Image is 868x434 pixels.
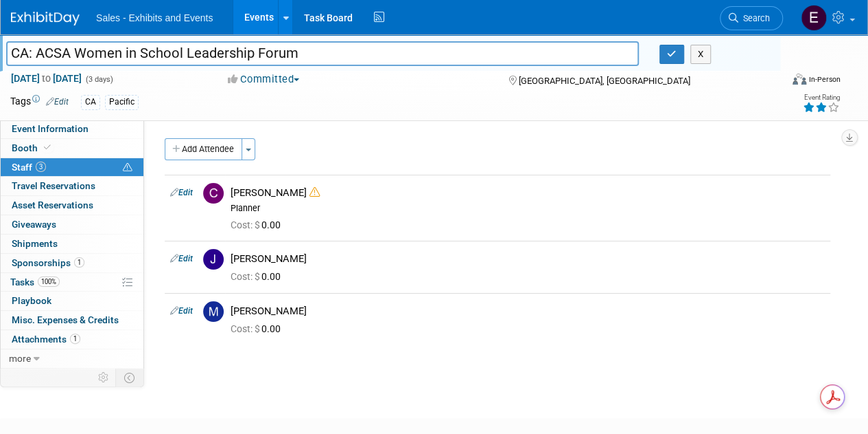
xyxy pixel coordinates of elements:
[105,95,139,109] div: Pacific
[12,219,56,230] span: Giveaways
[518,76,690,86] span: [GEOGRAPHIC_DATA], [GEOGRAPHIC_DATA]
[44,144,51,151] i: Booth reservation complete
[74,257,84,268] span: 1
[231,323,261,334] span: Cost: $
[231,271,261,282] span: Cost: $
[116,369,144,387] td: Toggle Event Tabs
[12,238,58,249] span: Shipments
[231,219,286,230] span: 0.00
[1,292,143,310] a: Playbook
[36,162,46,172] span: 3
[1,235,143,253] a: Shipments
[231,271,286,282] span: 0.00
[1,139,143,158] a: Booth
[46,97,69,107] a: Edit
[309,187,320,197] i: Double-book Warning!
[803,94,840,101] div: Event Rating
[165,138,242,160] button: Add Attendee
[84,75,113,84] span: (3 days)
[1,177,143,195] a: Travel Reservations
[231,186,825,199] div: [PERSON_NAME]
[12,142,54,153] span: Booth
[12,199,93,210] span: Asset Reservations
[801,5,827,31] img: Elda Garcia
[793,74,806,85] img: Format-Inperson.png
[1,196,143,215] a: Asset Reservations
[81,95,100,109] div: CA
[10,72,82,85] span: [DATE] [DATE]
[1,215,143,234] a: Giveaways
[10,276,60,287] span: Tasks
[1,311,143,329] a: Misc. Expenses & Credits
[1,273,143,292] a: Tasks100%
[690,45,712,64] button: X
[9,353,31,364] span: more
[123,162,132,174] span: Potential Scheduling Conflict -- at least one attendee is tagged in another overlapping event.
[223,72,305,87] button: Committed
[1,120,143,138] a: Event Information
[12,123,89,134] span: Event Information
[808,74,841,85] div: In-Person
[70,334,80,344] span: 1
[203,249,224,270] img: J.jpg
[12,334,80,345] span: Attachments
[1,254,143,272] a: Sponsorships1
[231,252,825,265] div: [PERSON_NAME]
[170,306,193,316] a: Edit
[720,6,783,30] a: Search
[170,254,193,263] a: Edit
[719,72,841,92] div: Event Format
[38,276,60,287] span: 100%
[92,369,116,387] td: Personalize Event Tab Strip
[231,305,825,318] div: [PERSON_NAME]
[231,219,261,230] span: Cost: $
[12,162,46,173] span: Staff
[12,314,119,325] span: Misc. Expenses & Credits
[12,295,51,306] span: Playbook
[1,349,143,368] a: more
[231,203,825,214] div: Planner
[96,12,213,23] span: Sales - Exhibits and Events
[10,94,69,110] td: Tags
[12,257,84,268] span: Sponsorships
[738,13,770,23] span: Search
[1,330,143,349] a: Attachments1
[203,301,224,322] img: M.jpg
[11,12,80,25] img: ExhibitDay
[1,158,143,177] a: Staff3
[203,183,224,204] img: C.jpg
[40,73,53,84] span: to
[170,188,193,197] a: Edit
[12,180,95,191] span: Travel Reservations
[231,323,286,334] span: 0.00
